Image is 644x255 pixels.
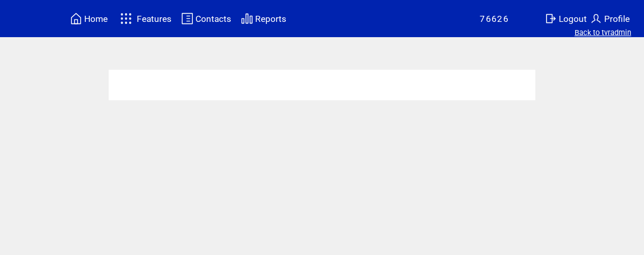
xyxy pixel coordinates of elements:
a: Logout [543,11,588,26]
a: Contacts [180,11,233,26]
span: Contacts [195,14,231,24]
span: Reports [255,14,286,24]
a: Reports [239,11,288,26]
img: home.svg [70,12,82,25]
span: Home [84,14,108,24]
img: features.svg [117,10,135,27]
img: chart.svg [241,12,253,25]
a: Profile [588,11,631,26]
a: Home [68,11,109,26]
a: Back to tvradmin [575,28,631,37]
img: profile.svg [590,12,602,25]
span: 76626 [480,14,509,24]
a: Features [116,9,174,29]
span: Logout [559,14,587,24]
span: Features [137,14,171,24]
span: Profile [604,14,630,24]
img: exit.svg [544,12,557,25]
img: contacts.svg [181,12,193,25]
